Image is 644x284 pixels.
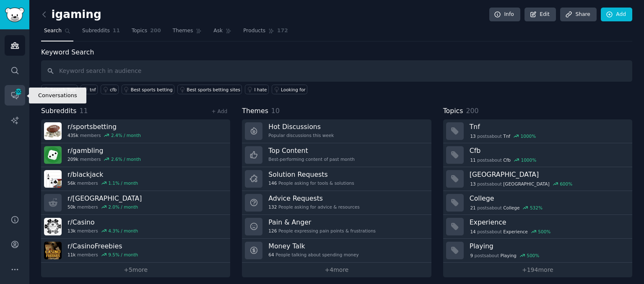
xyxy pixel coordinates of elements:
[470,133,475,139] span: 13
[601,8,632,22] a: Add
[268,228,376,234] div: People expressing pain points & frustrations
[68,218,138,227] h3: r/ Casino
[538,229,551,235] div: 500 %
[470,242,626,250] h3: Playing
[271,107,280,115] span: 10
[108,204,138,210] div: 2.0 % / month
[268,252,358,258] div: People talking about spending money
[443,119,632,143] a: Tnf13postsaboutTnf1000%
[503,205,519,211] span: College
[210,24,234,41] a: Ask
[503,133,510,139] span: Tnf
[41,60,632,82] input: Keyword search in audience
[268,194,359,203] h3: Advice Requests
[272,85,307,94] a: Looking for
[268,204,277,210] span: 132
[68,228,138,234] div: members
[213,27,223,35] span: Ask
[268,170,354,179] h3: Solution Requests
[560,181,572,187] div: 600 %
[470,229,475,235] span: 14
[489,8,520,22] a: Info
[5,85,25,106] a: 200
[277,27,288,35] span: 172
[79,24,123,41] a: Subreddits11
[41,239,230,263] a: r/CasinoFreebies11kmembers9.5% / month
[470,146,626,155] h3: Cfb
[44,27,62,35] span: Search
[521,133,536,139] div: 1000 %
[254,87,267,93] div: I hate
[108,252,138,258] div: 9.5 % / month
[41,85,78,94] button: Search Tips
[242,143,431,167] a: Top ContentBest-performing content of past month
[242,106,268,116] span: Themes
[242,239,431,263] a: Money Talk64People talking about spending money
[68,204,75,210] span: 50k
[113,27,120,35] span: 11
[41,48,94,56] label: Keyword Search
[466,107,478,115] span: 200
[41,215,230,239] a: r/Casino13kmembers4.3% / month
[44,122,62,140] img: sportsbetting
[501,253,517,258] span: Playing
[443,215,632,239] a: Experience14postsaboutExperience500%
[503,181,549,187] span: [GEOGRAPHIC_DATA]
[50,87,76,93] span: Search Tips
[41,119,230,143] a: r/sportsbetting435kmembers2.4% / month
[111,156,141,162] div: 2.6 % / month
[268,132,334,138] div: Popular discussions this week
[41,143,230,167] a: r/gambling209kmembers2.6% / month
[41,263,230,277] a: +5more
[41,191,230,215] a: r/[GEOGRAPHIC_DATA]50kmembers2.0% / month
[470,157,475,163] span: 11
[5,8,24,22] img: GummySearch logo
[80,107,88,115] span: 11
[243,27,265,35] span: Products
[470,180,573,188] div: post s about
[443,263,632,277] a: +194more
[129,24,164,41] a: Topics200
[101,85,119,94] a: cfb
[242,119,431,143] a: Hot DiscussionsPopular discussions this week
[470,253,473,258] span: 9
[503,229,528,235] span: Experience
[68,252,75,258] span: 11k
[470,204,543,212] div: post s about
[242,215,431,239] a: Pain & Anger126People expressing pain points & frustrations
[530,205,543,211] div: 532 %
[281,87,306,93] div: Looking for
[131,87,173,93] div: Best sports betting
[240,24,291,41] a: Products172
[177,85,242,94] a: Best sports betting sites
[68,170,138,179] h3: r/ blackjack
[68,242,138,250] h3: r/ CasinoFreebies
[521,157,536,163] div: 1000 %
[41,8,101,21] h2: igaming
[80,85,98,94] a: tnf
[245,85,269,94] a: I hate
[150,27,161,35] span: 200
[268,252,274,258] span: 64
[44,146,62,164] img: gambling
[68,228,75,234] span: 13k
[470,194,626,203] h3: College
[41,24,73,41] a: Search
[68,146,141,155] h3: r/ gambling
[443,191,632,215] a: College21postsaboutCollege532%
[122,85,175,94] a: Best sports betting
[90,87,96,93] div: tnf
[68,122,141,131] h3: r/ sportsbetting
[68,180,75,186] span: 56k
[470,181,475,187] span: 13
[68,180,138,186] div: members
[470,252,540,259] div: post s about
[470,228,551,235] div: post s about
[15,89,22,95] span: 200
[68,194,142,203] h3: r/ [GEOGRAPHIC_DATA]
[41,167,230,191] a: r/blackjack56kmembers1.1% / month
[211,108,227,114] a: + Add
[268,156,355,162] div: Best-performing content of past month
[470,132,537,140] div: post s about
[68,156,141,162] div: members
